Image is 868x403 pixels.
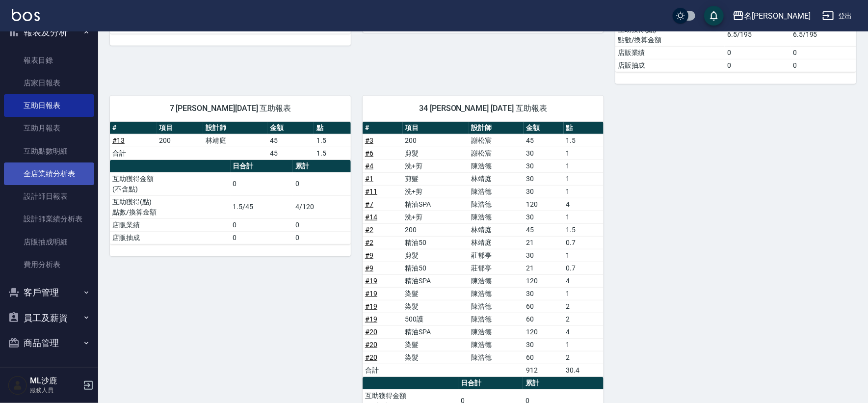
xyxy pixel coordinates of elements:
td: 30 [524,160,564,172]
button: 客戶管理 [4,280,94,305]
td: 陳浩德 [469,313,524,325]
td: 洗+剪 [403,211,469,223]
a: 費用分析表 [4,253,94,276]
td: 120 [524,274,564,287]
td: 30.4 [564,364,604,376]
a: #19 [365,315,377,323]
td: 洗+剪 [403,160,469,172]
td: 精油SPA [403,325,469,338]
a: #14 [365,213,377,221]
td: 1 [564,249,604,262]
td: 0 [293,231,351,244]
td: 30 [524,172,564,185]
img: Logo [12,9,40,21]
a: 互助點數明細 [4,140,94,162]
h5: ML沙鹿 [30,376,80,386]
table: a dense table [363,122,604,377]
td: 剪髮 [403,147,469,160]
td: 林靖庭 [469,236,524,249]
td: 剪髮 [403,249,469,262]
button: 員工及薪資 [4,305,94,331]
td: 陳浩德 [469,351,524,364]
td: 互助獲得金額 (不含點) [110,172,231,195]
td: 912 [524,364,564,376]
td: 45 [267,147,314,160]
button: save [704,6,724,26]
a: #9 [365,264,373,272]
td: 1 [564,338,604,351]
td: 精油SPA [403,274,469,287]
th: 項目 [157,122,203,134]
a: #19 [365,290,377,297]
td: 6.5/195 [725,23,790,46]
table: a dense table [110,160,351,244]
a: 店家日報表 [4,72,94,94]
td: 1 [564,211,604,223]
td: 60 [524,351,564,364]
button: 商品管理 [4,330,94,356]
td: 合計 [110,147,157,160]
td: 陳浩德 [469,160,524,172]
td: 店販抽成 [615,59,725,72]
td: 1 [564,185,604,198]
th: # [110,122,157,134]
td: 店販抽成 [110,231,231,244]
a: #2 [365,226,373,234]
a: #20 [365,328,377,336]
td: 60 [524,313,564,325]
td: 2 [564,313,604,325]
td: 0.7 [564,262,604,274]
td: 莊郁亭 [469,249,524,262]
td: 染髮 [403,287,469,300]
a: #1 [365,175,373,183]
a: #4 [365,162,373,170]
th: 累計 [523,377,604,390]
td: 45 [524,223,564,236]
a: 設計師日報表 [4,185,94,208]
a: 全店業績分析表 [4,162,94,185]
td: 30 [524,185,564,198]
a: #20 [365,353,377,361]
span: 7 [PERSON_NAME][DATE] 互助報表 [122,104,339,113]
td: 店販業績 [110,218,231,231]
td: 200 [157,134,203,147]
td: 1.5 [564,223,604,236]
th: # [363,122,403,134]
td: 30 [524,338,564,351]
a: 店販抽成明細 [4,231,94,253]
td: 染髮 [403,338,469,351]
td: 1.5/45 [231,195,293,218]
td: 精油50 [403,262,469,274]
td: 4 [564,274,604,287]
td: 120 [524,198,564,211]
td: 染髮 [403,351,469,364]
p: 服務人員 [30,386,80,395]
td: 0 [231,218,293,231]
button: 登出 [818,7,856,25]
td: 陳浩德 [469,300,524,313]
a: #9 [365,251,373,259]
img: Person [8,376,27,395]
table: a dense table [110,122,351,160]
a: #7 [365,200,373,208]
td: 0 [293,172,351,195]
button: 報表及分析 [4,20,94,45]
th: 累計 [293,160,351,173]
a: #2 [365,239,373,246]
td: 1.5 [314,134,351,147]
td: 0 [725,46,790,59]
td: 精油SPA [403,198,469,211]
td: 2 [564,300,604,313]
td: 4 [564,198,604,211]
td: 4/120 [293,195,351,218]
td: 45 [267,134,314,147]
a: #11 [365,188,377,195]
td: 互助獲得(點) 點數/換算金額 [110,195,231,218]
th: 日合計 [231,160,293,173]
td: 陳浩德 [469,274,524,287]
a: #19 [365,277,377,285]
th: 設計師 [203,122,267,134]
a: 互助月報表 [4,117,94,139]
th: 點 [314,122,351,134]
td: 30 [524,147,564,160]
